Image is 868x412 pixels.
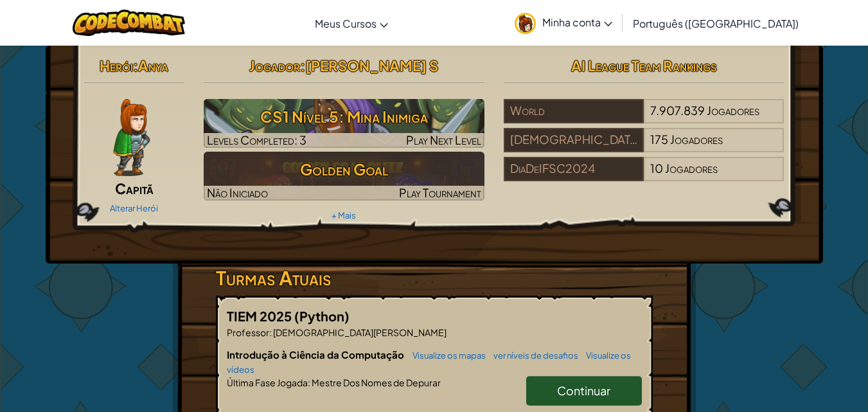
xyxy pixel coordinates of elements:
span: : [308,377,310,388]
a: Meus Cursos [308,6,394,40]
span: Jogadores [665,161,718,175]
span: AI League Team Rankings [571,57,717,75]
img: avatar [515,13,536,34]
a: Visualize os mapas [406,350,486,361]
span: Professor [227,327,269,338]
span: Play Next Level [406,132,481,147]
span: Jogadores [707,103,759,118]
h3: Turmas Atuais [216,264,653,292]
span: 175 [650,132,668,147]
div: World [504,99,644,123]
a: DiaDeIFSC202410Jogadores [504,169,784,184]
img: CodeCombat logo [73,10,185,36]
span: Jogador [249,57,300,75]
span: Levels Completed: 3 [207,132,306,147]
a: World7.907.839Jogadores [504,111,784,126]
a: Minha conta [508,3,619,43]
a: Alterar Herói [110,203,158,213]
span: Continuar [557,383,610,398]
span: : [300,57,305,75]
span: Não Iniciado [207,185,268,200]
span: Português ([GEOGRAPHIC_DATA]) [633,17,799,30]
h3: Golden Goal [204,155,484,184]
span: Anya [138,57,168,75]
span: 7.907.839 [650,103,705,118]
span: Última Fase Jogada [227,377,308,388]
img: Golden Goal [204,152,484,201]
span: (Python) [294,308,350,324]
a: [DEMOGRAPHIC_DATA][PERSON_NAME]175Jogadores [504,140,784,155]
span: Play Tournament [399,185,481,200]
a: + Mais [332,210,356,220]
div: DiaDeIFSC2024 [504,157,644,181]
div: [DEMOGRAPHIC_DATA][PERSON_NAME] [504,128,644,152]
span: Jogadores [670,132,723,147]
a: Golden GoalNão IniciadoPlay Tournament [204,152,484,201]
span: Mestre Dos Nomes de Depurar [310,377,441,388]
span: Capitã [115,179,154,197]
span: Meus Cursos [315,17,376,30]
span: Minha conta [542,15,612,29]
a: Português ([GEOGRAPHIC_DATA]) [626,6,805,40]
h3: CS1 Nível 5: Mina Inimiga [204,102,484,131]
span: : [133,57,138,75]
a: Play Next Level [204,99,484,148]
span: [PERSON_NAME] S [305,57,438,75]
span: Introdução à Ciência da Computação [227,348,406,361]
span: [DEMOGRAPHIC_DATA][PERSON_NAME] [272,327,447,338]
img: captain-pose.png [113,99,150,176]
span: : [269,327,272,338]
span: TIEM 2025 [227,308,294,324]
a: ver níveis de desafios [487,350,578,361]
span: Herói [100,57,133,75]
span: 10 [650,161,663,175]
img: CS1 Nível 5: Mina Inimiga [204,99,484,148]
